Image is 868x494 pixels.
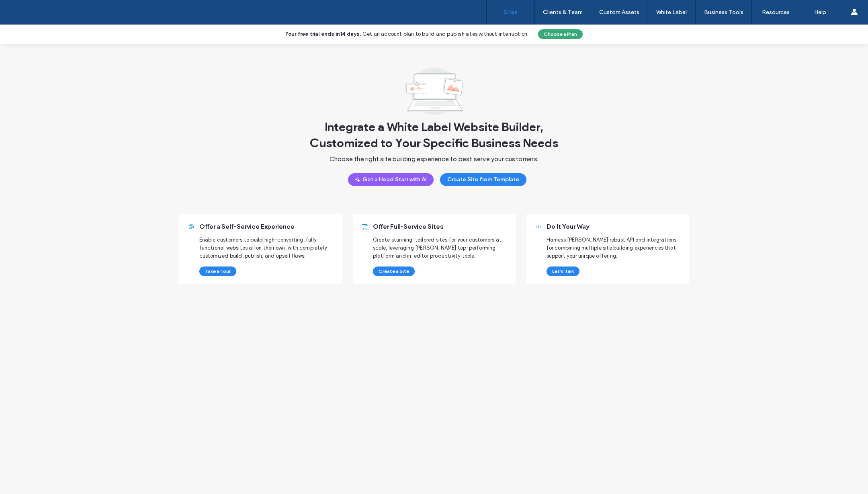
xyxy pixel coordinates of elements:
label: Custom Assets [599,9,639,16]
button: Create a Site [373,266,415,276]
label: Business Tools [704,9,743,16]
span: Harness [PERSON_NAME] robust API and integrations for combining multiple site building experience... [547,236,681,260]
b: 14 days [340,31,359,37]
label: White Label [656,9,687,16]
b: Your free trial ends in . [285,31,361,37]
span: Create stunning, tailored sites for your customers at scale, leveraging [PERSON_NAME] top-perform... [373,236,508,260]
span: Offer Full-Service Sites [373,223,444,230]
label: Help [814,9,826,16]
span: Integrate a White Label Website Builder, Customized to Your Specific Business Needs [310,115,558,155]
button: Take a Tour [199,266,236,276]
label: Resources [762,9,790,16]
label: Sites [504,8,518,16]
span: Enable customers to build high-converting, fully functional websites all on their own, with compl... [199,236,334,260]
span: Get an account plan to build and publish sites without interruption. [362,31,529,37]
span: Choose the right site building experience to best serve your customers. [330,155,538,173]
label: Clients & Team [543,9,583,16]
button: Create Site from Template [440,173,526,186]
span: Offer a Self-Service Experience [199,223,295,230]
button: Get a Head Start with AI [348,173,434,186]
button: Let's Talk [547,266,579,276]
span: Do It Your Way [547,223,589,230]
button: Choose a Plan [538,29,583,39]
